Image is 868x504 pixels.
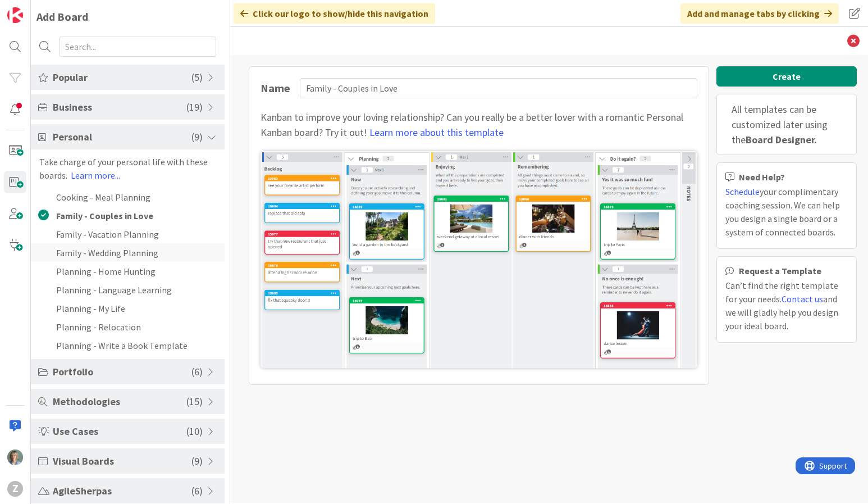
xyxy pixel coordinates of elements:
[53,453,191,469] span: Visual Boards
[191,483,203,498] span: ( 6 )
[261,151,697,368] img: Family - Couples in Love
[261,80,294,97] div: Name
[739,172,785,181] b: Need Help?
[31,225,225,243] li: Family - Vacation Planning
[53,70,191,85] span: Popular
[191,129,203,144] span: ( 9 )
[261,110,697,140] div: Kanban to improve your loving relationship? Can you really be a better lover with a romantic Pers...
[191,453,203,469] span: ( 9 )
[31,262,225,280] li: Planning - Home Hunting
[369,126,504,139] a: Learn more about this template
[725,186,840,238] span: your complimentary coaching session. We can help you design a single board or a system of connect...
[191,70,203,85] span: ( 5 )
[53,129,191,144] span: Personal
[31,336,225,355] li: Planning - Write a Book Template
[31,243,225,262] li: Family - Wedding Planning
[31,188,225,206] li: Cooking - Meal Planning
[31,299,225,317] li: Planning - My Life
[234,3,435,24] div: Click our logo to show/hide this navigation
[31,317,225,336] li: Planning - Relocation
[716,66,857,87] button: Create
[31,280,225,299] li: Planning - Language Learning
[71,170,120,181] a: Learn more...
[7,7,23,23] img: Visit kanbanzone.com
[53,394,186,409] span: Methodologies
[7,449,23,465] img: ZL
[24,2,51,15] span: Support
[53,424,186,439] span: Use Cases
[59,37,216,57] input: Search...
[680,3,839,24] div: Add and manage tabs by clicking
[716,94,857,155] div: All templates can be customized later using the
[53,364,191,379] span: Portfolio
[746,133,817,146] b: Board Designer.
[739,266,821,275] b: Request a Template
[186,99,203,115] span: ( 19 )
[36,8,88,25] div: Add Board
[725,186,760,197] a: Schedule
[186,394,203,409] span: ( 15 )
[191,364,203,379] span: ( 6 )
[782,293,823,305] a: Contact us
[31,155,225,182] div: Take charge of your personal life with these boards.
[53,483,191,498] span: AgileSherpas
[725,279,848,333] div: Can’t find the right template for your needs. and we will gladly help you design your ideal board.
[7,481,23,497] div: Z
[186,424,203,439] span: ( 10 )
[31,206,225,225] li: Family - Couples in Love
[53,99,186,115] span: Business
